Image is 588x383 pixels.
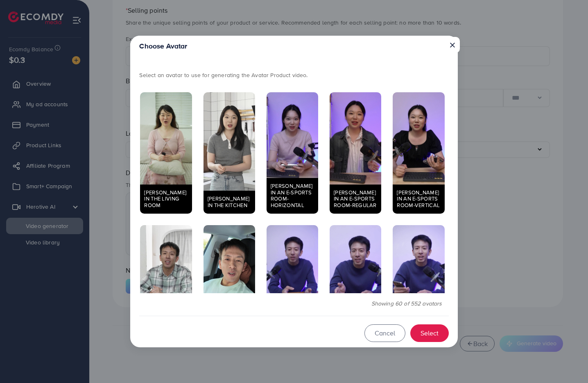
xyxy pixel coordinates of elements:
button: Cancel [364,324,405,342]
button: Close [445,37,460,52]
h5: Choose Avatar [139,41,187,51]
div: [PERSON_NAME] in an e-sports room-Horizontal [267,178,318,213]
div: [PERSON_NAME] in an e-sports room-vertical [393,185,444,214]
div: [PERSON_NAME] in an e-sports room-Regular [330,185,381,214]
div: [PERSON_NAME] in the kitchen [204,191,255,214]
div: [PERSON_NAME] in the living room [140,185,192,214]
p: Select an avatar to use for generating the Avatar Product video. [139,70,448,80]
button: Select [410,324,449,342]
iframe: Chat [553,346,582,377]
div: Showing 60 of 552 avatars [146,299,442,308]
